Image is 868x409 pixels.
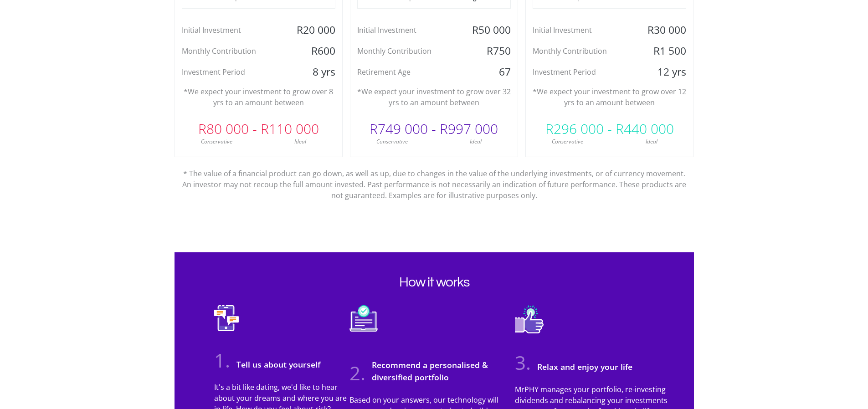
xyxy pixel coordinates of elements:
div: Monthly Contribution [350,44,462,58]
div: Retirement Age [350,65,462,79]
img: 2-portfolio.svg [349,305,378,345]
div: 67 [462,65,518,79]
p: *We expect your investment to grow over 12 yrs to an amount between [533,86,686,108]
div: Initial Investment [526,23,637,37]
div: Ideal [434,138,518,146]
div: 12 yrs [637,65,693,79]
div: Monthly Contribution [175,44,287,58]
img: 1-yourself.svg [214,305,239,345]
div: R30 000 [637,23,693,37]
div: R20 000 [286,23,342,37]
div: Monthly Contribution [526,44,637,58]
div: R749 000 - R997 000 [350,115,518,143]
div: Ideal [258,138,342,146]
div: Initial Investment [175,23,287,37]
p: *We expect your investment to grow over 8 yrs to an amount between [182,86,335,108]
div: Investment Period [175,65,287,79]
div: 8 yrs [286,65,342,79]
h3: Tell us about yourself [232,358,320,370]
div: R600 [286,44,342,58]
div: R296 000 - R440 000 [526,115,693,143]
p: 3. [515,348,531,377]
div: Initial Investment [350,23,462,37]
div: Conservative [526,138,610,146]
div: R50 000 [462,23,518,37]
p: 1. [214,346,230,374]
div: R750 [462,44,518,58]
h3: Relax and enjoy your life [533,361,632,373]
img: 3-relax.svg [515,305,544,347]
h3: Recommend a personalised & diversified portfolio [367,359,504,383]
div: Conservative [175,138,259,146]
p: * The value of a financial product can go down, as well as up, due to changes in the value of the... [181,157,687,201]
div: Ideal [610,138,693,146]
p: 2. [349,358,365,387]
div: R1 500 [637,44,693,58]
div: R80 000 - R110 000 [175,115,342,143]
h2: How it works [196,274,673,291]
div: Investment Period [526,65,637,79]
div: Conservative [350,138,434,146]
p: *We expect your investment to grow over 32 yrs to an amount between [357,86,511,108]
